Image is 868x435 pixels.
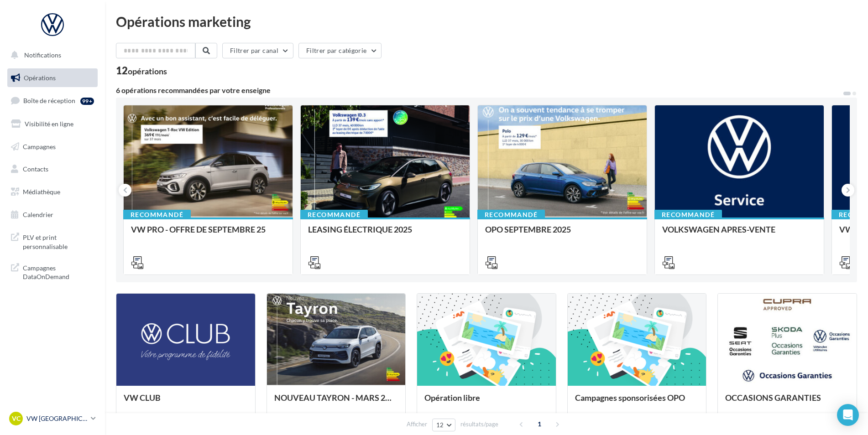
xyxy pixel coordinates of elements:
div: Recommandé [123,210,191,220]
a: Campagnes DataOnDemand [5,258,99,285]
a: Opérations [5,68,99,88]
span: Opérations [24,74,56,82]
div: NOUVEAU TAYRON - MARS 2025 [274,393,398,411]
div: 6 opérations recommandées par votre enseigne [116,87,842,94]
button: 12 [432,419,455,431]
div: VW PRO - OFFRE DE SEPTEMBRE 25 [131,225,285,243]
a: Calendrier [5,205,99,224]
span: Afficher [407,420,427,429]
a: Contacts [5,160,99,179]
a: Visibilité en ligne [5,114,99,134]
a: Médiathèque [5,182,99,202]
span: Contacts [23,165,48,173]
div: Campagnes sponsorisées OPO [575,393,699,411]
div: opérations [128,67,167,75]
a: Boîte de réception99+ [5,91,99,110]
span: Médiathèque [23,188,60,196]
span: VC [12,414,21,423]
div: VOLKSWAGEN APRES-VENTE [662,225,816,243]
button: Filtrer par canal [222,43,293,58]
button: Filtrer par catégorie [298,43,382,58]
span: Calendrier [23,211,53,218]
div: Open Intercom Messenger [837,404,859,426]
div: Opération libre [424,393,549,411]
span: Boîte de réception [23,97,75,104]
div: OCCASIONS GARANTIES [725,393,849,411]
span: résultats/page [460,420,498,429]
div: 99+ [80,98,94,105]
div: VW CLUB [124,393,248,411]
span: 1 [532,417,547,431]
span: Visibilité en ligne [25,120,73,128]
a: Campagnes [5,137,99,156]
a: VC VW [GEOGRAPHIC_DATA] [7,410,98,427]
div: OPO SEPTEMBRE 2025 [485,225,639,243]
a: PLV et print personnalisable [5,228,99,254]
div: Recommandé [477,210,545,220]
button: Notifications [5,46,96,65]
div: 12 [116,66,167,76]
div: LEASING ÉLECTRIQUE 2025 [308,225,462,243]
p: VW [GEOGRAPHIC_DATA] [26,414,87,423]
span: Notifications [24,51,61,59]
span: 12 [436,421,444,429]
span: PLV et print personnalisable [23,231,94,251]
div: Recommandé [300,210,368,220]
div: Opérations marketing [116,15,857,28]
span: Campagnes [23,142,56,150]
span: Campagnes DataOnDemand [23,262,94,281]
div: Recommandé [654,210,722,220]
